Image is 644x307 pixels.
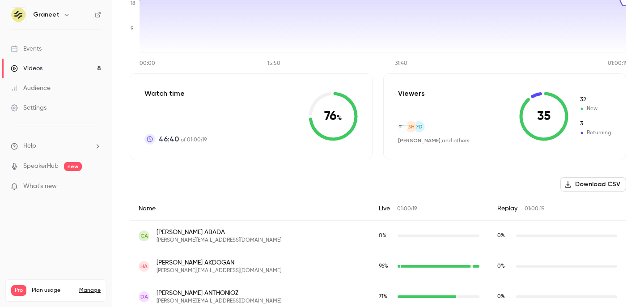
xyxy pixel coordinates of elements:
span: 0 % [379,233,386,239]
span: [PERSON_NAME][EMAIL_ADDRESS][DOMAIN_NAME] [157,237,281,244]
span: [PERSON_NAME] ANTHONIOZ [157,289,281,298]
div: hugo@seboconstruction.fr [130,251,626,281]
button: Download CSV [560,177,626,192]
span: [PERSON_NAME] [398,137,441,144]
div: Videos [11,64,42,73]
span: New [579,105,611,113]
div: torelli.christel9@gmail.com [130,221,626,252]
span: SH [407,123,415,131]
tspan: 9 [131,26,134,31]
span: [PERSON_NAME][EMAIL_ADDRESS][DOMAIN_NAME] [157,267,281,274]
span: 0 % [497,294,505,299]
span: 01:00:19 [397,206,417,212]
tspan: 31:40 [395,61,407,66]
span: [PERSON_NAME] ABADA [157,228,281,237]
div: Name [130,197,370,221]
span: 0 % [497,233,505,239]
span: [PERSON_NAME][EMAIL_ADDRESS][DOMAIN_NAME] [157,298,281,305]
iframe: Noticeable Trigger [90,183,101,191]
span: Live watch time [379,293,393,301]
span: Replay watch time [497,232,512,240]
h6: Graneet [33,10,59,19]
div: Events [11,44,42,53]
p: of 01:00:19 [159,134,207,145]
a: Manage [79,287,101,294]
img: Graneet [11,8,25,22]
span: 71 % [379,294,387,299]
tspan: 01:00:19 [608,61,628,66]
span: 96 % [379,264,388,269]
p: Viewers [398,88,425,99]
span: Returning [579,129,611,137]
div: Settings [11,103,47,112]
span: New [579,96,611,104]
span: Live watch time [379,262,393,270]
span: Help [23,141,36,151]
span: Pro [11,285,26,296]
span: Plan usage [32,287,74,294]
span: new [64,162,82,171]
a: and others [442,138,470,144]
img: marque-finition.fr [398,123,408,130]
tspan: 18 [131,1,136,6]
span: 0 % [497,264,505,269]
span: cA [140,232,148,240]
p: Watch time [144,88,207,99]
span: 46:40 [159,134,179,145]
span: Replay watch time [497,262,512,270]
tspan: 15:50 [267,61,280,66]
span: Live watch time [379,232,393,240]
div: , [398,137,470,145]
span: [PERSON_NAME] AKDOGAN [157,258,281,267]
div: Audience [11,84,51,93]
div: Replay [488,197,626,221]
span: What's new [23,182,57,191]
a: SpeakerHub [23,162,59,171]
span: FD [416,123,423,131]
li: help-dropdown-opener [11,141,101,151]
span: Returning [579,120,611,128]
span: HA [140,262,148,270]
span: 01:00:19 [525,206,544,212]
span: DA [140,293,148,301]
span: Replay watch time [497,293,512,301]
tspan: 00:00 [140,61,155,66]
div: Live [370,197,488,221]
